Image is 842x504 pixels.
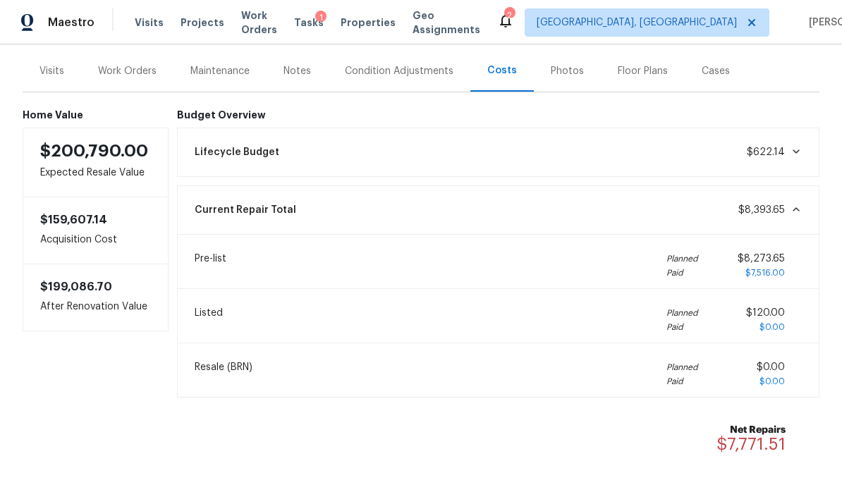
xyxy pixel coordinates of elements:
[666,320,698,334] i: Paid
[23,109,169,121] h6: Home Value
[40,142,148,159] span: $200,790.00
[666,266,698,280] i: Paid
[177,109,820,121] h6: Budget Overview
[40,214,107,226] span: $159,607.14
[181,16,224,30] span: Projects
[135,16,164,30] span: Visits
[241,8,277,37] span: Work Orders
[98,64,157,78] div: Work Orders
[666,374,698,388] i: Paid
[504,8,514,23] div: 2
[738,254,785,264] span: $8,273.65
[618,64,668,78] div: Floor Plans
[702,64,730,78] div: Cases
[666,306,698,320] i: Planned
[39,64,64,78] div: Visits
[190,64,250,78] div: Maintenance
[551,64,584,78] div: Photos
[745,269,785,277] span: $7,516.00
[716,436,786,453] span: $7,771.51
[413,8,480,37] span: Geo Assignments
[48,16,94,30] span: Maestro
[747,147,785,157] span: $622.14
[195,145,279,159] span: Lifecycle Budget
[757,362,785,372] span: $0.00
[746,308,785,318] span: $120.00
[23,197,169,264] div: Acquisition Cost
[294,18,324,27] span: Tasks
[666,252,698,266] i: Planned
[195,252,226,280] span: Pre-list
[23,128,169,197] div: Expected Resale Value
[666,360,698,374] i: Planned
[23,264,169,331] div: After Renovation Value
[195,306,223,334] span: Listed
[195,203,296,217] span: Current Repair Total
[759,323,785,331] span: $0.00
[40,281,112,293] span: $199,086.70
[345,64,453,78] div: Condition Adjustments
[195,360,252,388] span: Resale (BRN)
[738,205,785,215] span: $8,393.65
[716,423,786,437] b: Net Repairs
[537,16,737,30] span: [GEOGRAPHIC_DATA], [GEOGRAPHIC_DATA]
[315,11,327,25] div: 1
[341,16,396,30] span: Properties
[759,377,785,386] span: $0.00
[487,63,517,78] div: Costs
[283,64,311,78] div: Notes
